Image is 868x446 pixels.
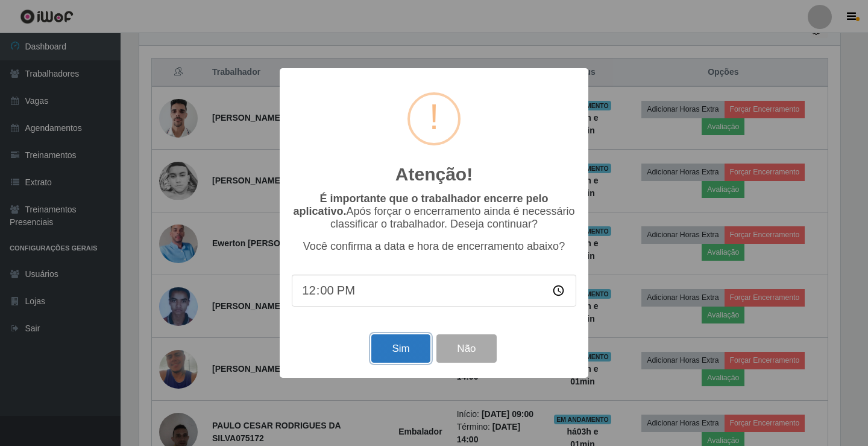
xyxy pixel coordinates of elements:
[436,334,496,363] button: Não
[293,193,548,217] b: É importante que o trabalhador encerre pelo aplicativo.
[395,164,473,185] h2: Atenção!
[292,193,576,231] p: Após forçar o encerramento ainda é necessário classificar o trabalhador. Deseja continuar?
[292,240,576,253] p: Você confirma a data e hora de encerramento abaixo?
[371,334,430,363] button: Sim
